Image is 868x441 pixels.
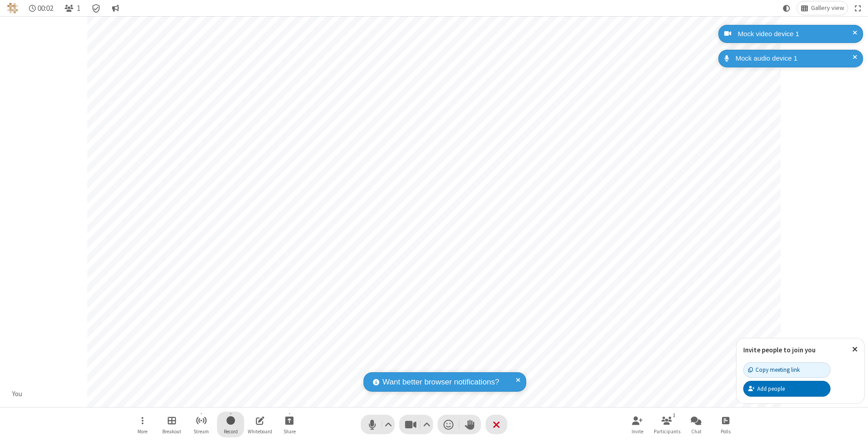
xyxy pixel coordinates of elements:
button: Fullscreen [851,1,865,15]
label: Invite people to join you [743,346,816,354]
span: Breakout [162,429,181,434]
span: Share [283,429,296,434]
button: Close popover [845,338,864,360]
div: Mock audio device 1 [732,53,856,64]
button: Open shared whiteboard [246,412,274,437]
button: Audio settings [382,415,395,434]
button: Copy meeting link [743,362,830,378]
button: Open chat [683,412,710,437]
button: Mute (⌘+Shift+A) [361,415,395,434]
button: Conversation [108,1,123,15]
button: Change layout [797,1,848,15]
span: 00:02 [38,4,53,13]
button: Start recording [217,412,244,437]
button: End or leave meeting [486,415,507,434]
button: Send a reaction [438,415,459,434]
button: Raise hand [459,415,481,434]
div: Meeting details Encryption enabled [88,1,105,15]
button: Add people [743,381,830,396]
span: Stream [193,429,209,434]
div: You [9,389,26,399]
span: Record [224,429,238,434]
button: Open poll [712,412,739,437]
div: Timer [25,1,57,15]
span: Whiteboard [248,429,272,434]
button: Open participant list [653,412,680,437]
span: 1 [77,4,80,13]
button: Open menu [129,412,156,437]
div: 1 [670,411,678,419]
span: Gallery view [811,5,844,12]
span: Participants [654,429,680,434]
span: Chat [691,429,702,434]
button: Manage Breakout Rooms [158,412,185,437]
button: Open participant list [61,1,84,15]
span: Polls [721,429,731,434]
button: Video setting [421,415,433,434]
button: Start streaming [188,412,215,437]
img: QA Selenium DO NOT DELETE OR CHANGE [7,3,18,14]
span: More [137,429,147,434]
button: Invite participants (⌘+Shift+I) [624,412,651,437]
span: Want better browser notifications? [382,376,499,388]
button: Stop video (⌘+Shift+V) [399,415,433,434]
button: Using system theme [779,1,794,15]
span: Invite [632,429,643,434]
div: Copy meeting link [748,365,800,374]
button: Start sharing [276,412,303,437]
div: Mock video device 1 [735,29,856,39]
